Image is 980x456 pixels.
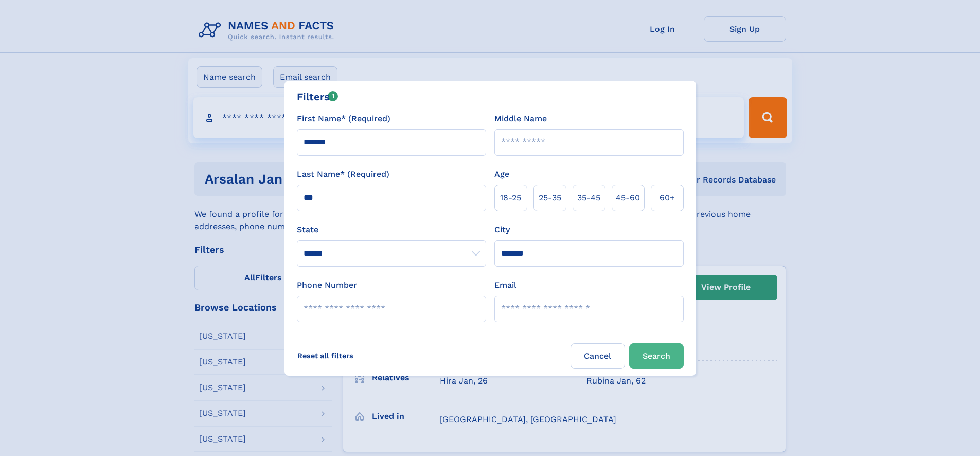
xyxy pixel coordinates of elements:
label: Email [494,279,516,291]
span: 25‑35 [539,192,561,204]
span: 45‑60 [616,192,640,204]
label: Middle Name [494,113,547,125]
span: 35‑45 [577,192,600,204]
span: 60+ [660,192,675,204]
div: Filters [297,89,338,104]
label: Age [494,168,509,180]
label: Reset all filters [291,343,360,368]
label: First Name* (Required) [297,113,390,125]
label: State [297,224,486,236]
button: Search [629,343,684,369]
label: Phone Number [297,279,357,291]
label: Cancel [571,343,625,369]
span: 18‑25 [500,192,521,204]
label: Last Name* (Required) [297,168,389,180]
label: City [494,224,510,236]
